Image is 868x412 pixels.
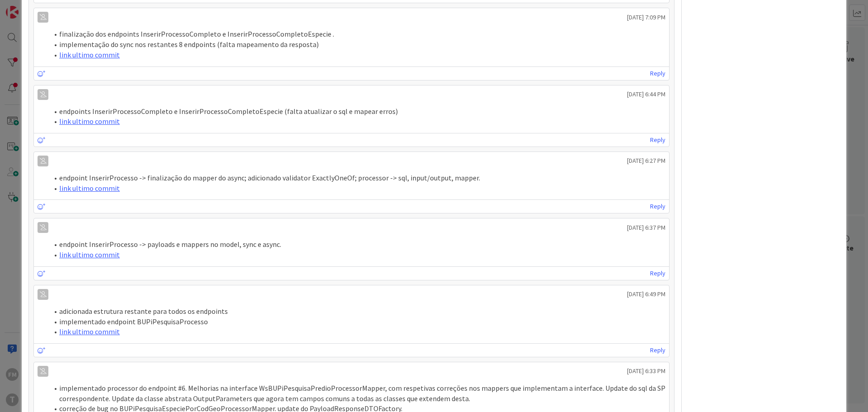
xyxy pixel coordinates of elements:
span: [DATE] 6:49 PM [627,289,665,299]
li: adicionada estrutura restante para todos os endpoints [48,306,665,317]
span: [DATE] 6:27 PM [627,156,665,166]
li: endpoints InserirProcessoCompleto e InserirProcessoCompletoEspecie (falta atualizar o sql e mapea... [48,106,665,117]
span: [DATE] 6:44 PM [627,90,665,99]
a: Reply [650,268,665,279]
li: endpoint InserirProcesso -> finalização do mapper do async; adicionado validator ExactlyOneOf; pr... [48,173,665,183]
a: Reply [650,68,665,79]
li: implementado endpoint BUPiPesquisaProcesso [48,317,665,327]
a: link ultimo commit [59,250,120,259]
span: [DATE] 6:37 PM [627,223,665,232]
li: endpoint InserirProcesso -> payloads e mappers no model, sync e async. [48,239,665,250]
a: link ultimo commit [59,327,120,336]
a: Reply [650,345,665,356]
a: Reply [650,201,665,212]
a: link ultimo commit [59,50,120,59]
li: implementado processor do endpoint #6. Melhorias na interface WsBUPiPesquisaPredioProcessorMapper... [48,383,665,403]
li: implementação do sync nos restantes 8 endpoints (falta mapeamento da resposta) [48,39,665,50]
a: link ultimo commit [59,184,120,193]
li: finalização dos endpoints InserirProcessoCompleto e InserirProcessoCompletoEspecie . [48,29,665,39]
a: Reply [650,134,665,146]
a: link ultimo commit [59,117,120,126]
span: [DATE] 7:09 PM [627,13,665,22]
span: [DATE] 6:33 PM [627,366,665,376]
